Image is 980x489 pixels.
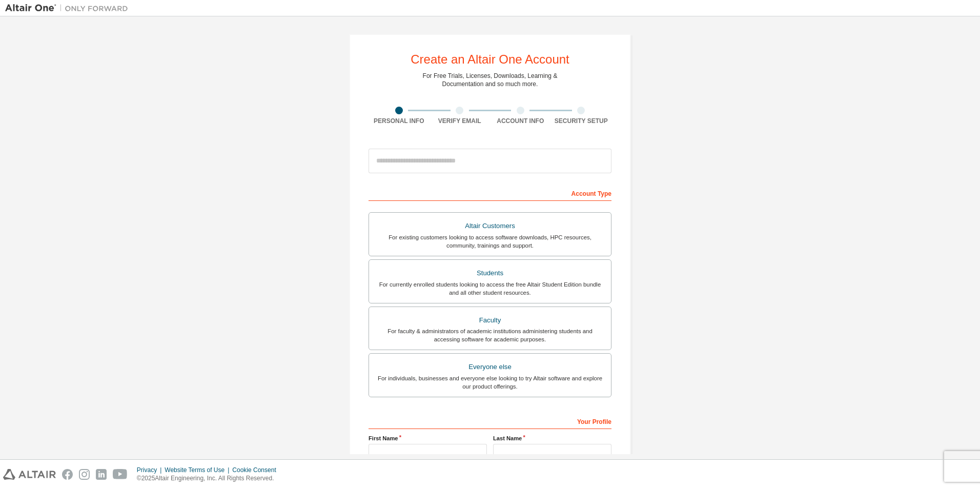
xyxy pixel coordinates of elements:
div: Faculty [375,313,605,328]
label: First Name [369,434,487,442]
img: altair_logo.svg [3,469,56,480]
img: instagram.svg [79,469,90,480]
div: Create an Altair One Account [411,53,569,66]
div: Cookie Consent [232,466,282,474]
p: © 2025 Altair Engineering, Inc. All Rights Reserved. [137,474,282,483]
div: For Free Trials, Licenses, Downloads, Learning & Documentation and so much more. [423,72,558,88]
div: Website Terms of Use [165,466,232,474]
img: facebook.svg [62,469,73,480]
img: youtube.svg [113,469,128,480]
div: Altair Customers [375,219,605,233]
div: Your Profile [369,413,611,429]
div: Privacy [137,466,165,474]
div: For individuals, businesses and everyone else looking to try Altair software and explore our prod... [375,374,605,391]
div: Personal Info [369,117,430,125]
div: Verify Email [430,117,491,125]
img: Altair One [5,3,133,13]
img: linkedin.svg [96,469,107,480]
div: For currently enrolled students looking to access the free Altair Student Edition bundle and all ... [375,280,605,297]
div: For faculty & administrators of academic institutions administering students and accessing softwa... [375,327,605,343]
div: Everyone else [375,360,605,374]
div: Students [375,266,605,280]
div: Account Info [490,117,551,125]
div: Security Setup [551,117,612,125]
div: For existing customers looking to access software downloads, HPC resources, community, trainings ... [375,233,605,250]
label: Last Name [493,434,611,442]
div: Account Type [369,185,611,201]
